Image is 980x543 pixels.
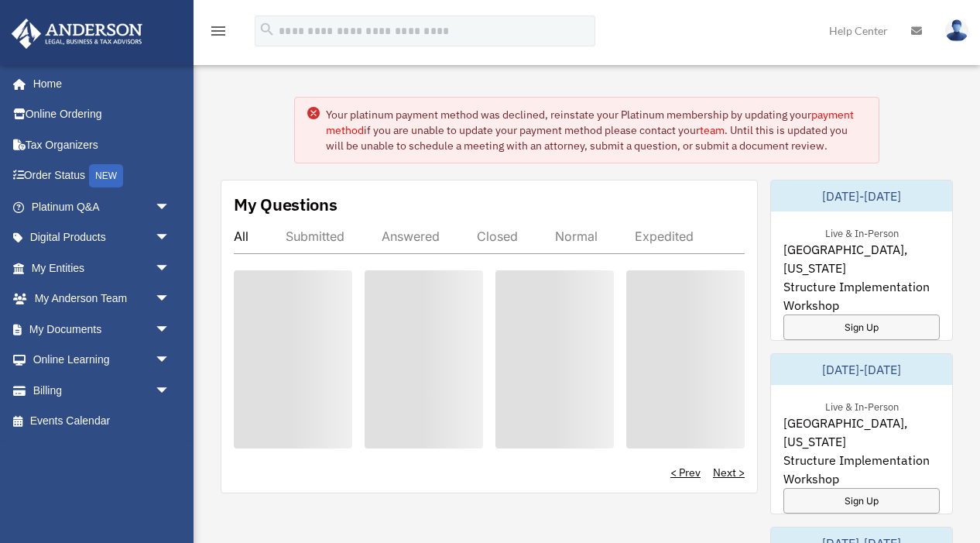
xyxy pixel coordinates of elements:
a: Billingarrow_drop_down [11,375,194,406]
div: Normal [555,229,598,244]
a: payment method [326,108,854,137]
span: arrow_drop_down [155,345,186,376]
a: Tax Organizers [11,129,194,160]
a: Home [11,68,186,99]
span: [GEOGRAPHIC_DATA], [US_STATE] [783,414,940,451]
span: Structure Implementation Workshop [783,451,940,488]
a: My Anderson Teamarrow_drop_down [11,284,194,314]
img: Anderson Advisors Platinum Portal [7,19,147,49]
a: < Prev [670,465,701,480]
span: Structure Implementation Workshop [783,277,940,314]
div: Your platinum payment method was declined, reinstate your Platinum membership by updating your if... [326,107,867,153]
a: Digital Productsarrow_drop_down [11,222,194,253]
div: Live & In-Person [813,397,911,414]
span: arrow_drop_down [155,222,186,254]
a: team [700,123,725,137]
div: [DATE]-[DATE] [771,180,952,211]
div: Closed [477,229,518,244]
span: arrow_drop_down [155,253,186,284]
img: User Pic [945,19,968,42]
div: My Questions [234,193,338,216]
i: search [259,21,276,38]
div: All [234,229,248,244]
i: menu [209,22,228,40]
span: [GEOGRAPHIC_DATA], [US_STATE] [783,240,940,277]
a: My Documentsarrow_drop_down [11,314,194,345]
div: Expedited [635,229,694,244]
div: [DATE]-[DATE] [771,354,952,385]
span: arrow_drop_down [155,284,186,315]
a: Events Calendar [11,406,194,437]
a: Platinum Q&Aarrow_drop_down [11,191,194,222]
div: NEW [89,164,123,187]
a: Order StatusNEW [11,160,194,192]
a: Online Ordering [11,99,194,130]
a: Sign Up [783,488,940,514]
a: menu [209,27,228,40]
div: Submitted [286,229,344,244]
div: Answered [382,229,440,244]
a: Sign Up [783,314,940,340]
div: Live & In-Person [813,224,911,240]
span: arrow_drop_down [155,375,186,407]
span: arrow_drop_down [155,314,186,345]
a: Online Learningarrow_drop_down [11,345,194,376]
a: Next > [713,465,745,480]
a: My Entitiesarrow_drop_down [11,253,194,284]
span: arrow_drop_down [155,191,186,223]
